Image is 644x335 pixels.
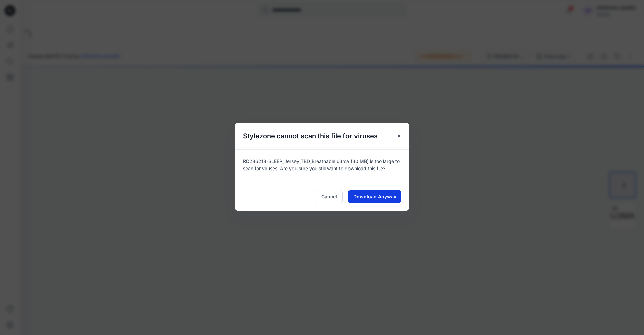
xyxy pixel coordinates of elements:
[393,130,405,142] button: Close
[353,193,396,200] span: Download Anyway
[316,190,343,203] button: Cancel
[348,190,401,203] button: Download Anyway
[321,193,337,200] span: Cancel
[235,149,409,182] div: RD286218-SLEEP_Jersey_TBD_Breathable.u3ma (30 MB) is too large to scan for viruses. Are you sure ...
[235,123,386,149] h5: Stylezone cannot scan this file for viruses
